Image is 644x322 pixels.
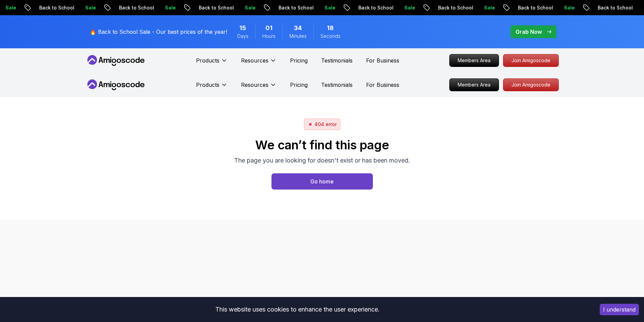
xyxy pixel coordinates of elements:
p: Back to School [429,4,475,11]
a: Members Area [449,78,499,91]
button: Resources [241,81,277,94]
a: Join Amigoscode [503,78,559,91]
p: Back to School [509,4,555,11]
p: Back to School [350,4,396,11]
button: Go home [271,173,373,190]
span: 34 Minutes [294,23,302,33]
span: 1 Hours [265,23,272,33]
div: This website uses cookies to enhance the user experience. [5,302,590,317]
span: Days [237,33,248,40]
p: Sale [156,4,178,11]
p: Back to School [270,4,316,11]
a: Join Amigoscode [503,54,559,67]
p: 🔥 Back to School Sale - Our best prices of the year! [90,28,227,36]
span: Seconds [320,33,340,40]
p: Join Amigoscode [503,54,558,67]
button: Resources [241,56,277,70]
p: Sale [236,4,258,11]
p: Sale [396,4,417,11]
p: Resources [241,81,268,89]
p: Members Area [450,79,499,91]
span: Minutes [289,33,307,40]
a: Members Area [449,54,499,67]
a: For Business [366,81,399,89]
p: Back to School [190,4,236,11]
a: For Business [366,56,399,65]
a: Pricing [290,56,308,65]
span: 18 Seconds [327,23,334,33]
p: Join Amigoscode [503,79,558,91]
a: Testimonials [321,81,353,89]
p: Sale [475,4,497,11]
p: Resources [241,56,268,65]
p: Back to School [589,4,635,11]
a: Home page [271,173,373,190]
p: Back to School [30,4,76,11]
button: Products [196,56,228,70]
a: Pricing [290,81,308,89]
a: Testimonials [321,56,353,65]
p: Sale [316,4,337,11]
button: Accept cookies [600,304,639,315]
div: Go home [310,177,334,185]
p: Products [196,81,219,89]
p: Products [196,56,219,65]
p: Sale [555,4,577,11]
p: Grab Now [516,28,542,36]
span: Hours [262,33,276,40]
p: 404 error [314,121,337,128]
p: Sale [76,4,98,11]
p: Back to School [110,4,156,11]
p: Members Area [450,54,499,67]
button: Products [196,81,228,94]
span: 15 Days [239,23,246,33]
h2: We can’t find this page [234,138,410,152]
p: The page you are looking for doesn't exist or has been moved. [234,156,410,165]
